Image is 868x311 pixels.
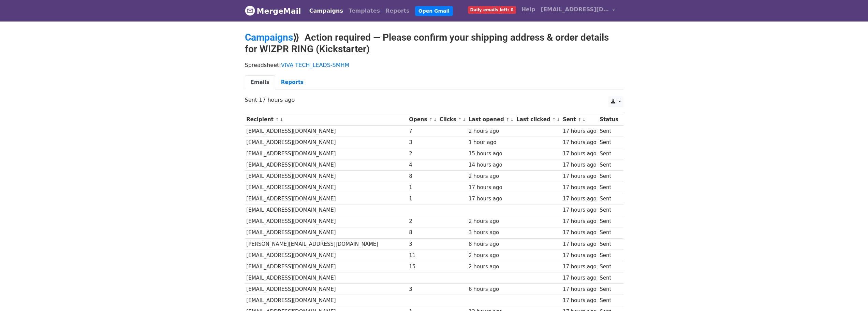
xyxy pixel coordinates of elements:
[598,216,620,227] td: Sent
[409,263,436,271] div: 15
[552,117,556,122] a: ↑
[245,272,408,284] td: [EMAIL_ADDRESS][DOMAIN_NAME]
[275,75,309,89] a: Reports
[409,139,436,146] div: 3
[467,114,515,125] th: Last opened
[469,172,513,180] div: 2 hours ago
[429,117,433,122] a: ↑
[245,261,408,272] td: [EMAIL_ADDRESS][DOMAIN_NAME]
[563,195,597,203] div: 17 hours ago
[598,261,620,272] td: Sent
[469,217,513,225] div: 2 hours ago
[563,217,597,225] div: 17 hours ago
[469,139,513,146] div: 1 hour ago
[563,127,597,135] div: 17 hours ago
[281,62,350,68] a: VIVA TECH_LEADS-SMHM
[515,114,561,125] th: Last clicked
[245,137,408,148] td: [EMAIL_ADDRESS][DOMAIN_NAME]
[563,206,597,214] div: 17 hours ago
[563,274,597,282] div: 17 hours ago
[245,32,293,43] a: Campaigns
[409,252,436,259] div: 11
[409,285,436,293] div: 3
[510,117,514,122] a: ↓
[563,161,597,169] div: 17 hours ago
[469,161,513,169] div: 14 hours ago
[469,150,513,158] div: 15 hours ago
[245,4,301,18] a: MergeMail
[409,217,436,225] div: 2
[598,148,620,159] td: Sent
[598,227,620,238] td: Sent
[433,117,437,122] a: ↓
[245,96,623,103] p: Sent 17 hours ago
[409,195,436,203] div: 1
[563,139,597,146] div: 17 hours ago
[407,114,438,125] th: Opens
[245,216,408,227] td: [EMAIL_ADDRESS][DOMAIN_NAME]
[462,117,466,122] a: ↓
[469,263,513,271] div: 2 hours ago
[598,250,620,261] td: Sent
[563,229,597,237] div: 17 hours ago
[598,284,620,295] td: Sent
[563,297,597,305] div: 17 hours ago
[409,161,436,169] div: 4
[598,272,620,284] td: Sent
[245,295,408,306] td: [EMAIL_ADDRESS][DOMAIN_NAME]
[469,127,513,135] div: 2 hours ago
[245,125,408,137] td: [EMAIL_ADDRESS][DOMAIN_NAME]
[563,252,597,259] div: 17 hours ago
[598,193,620,204] td: Sent
[598,204,620,216] td: Sent
[465,3,519,16] a: Daily emails left: 0
[245,5,255,16] img: MergeMail logo
[469,229,513,237] div: 3 hours ago
[245,284,408,295] td: [EMAIL_ADDRESS][DOMAIN_NAME]
[245,193,408,204] td: [EMAIL_ADDRESS][DOMAIN_NAME]
[409,172,436,180] div: 8
[598,171,620,182] td: Sent
[409,127,436,135] div: 7
[275,117,279,122] a: ↑
[245,204,408,216] td: [EMAIL_ADDRESS][DOMAIN_NAME]
[598,295,620,306] td: Sent
[541,5,609,14] span: [EMAIL_ADDRESS][DOMAIN_NAME]
[409,240,436,248] div: 3
[469,240,513,248] div: 8 hours ago
[582,117,586,122] a: ↓
[563,285,597,293] div: 17 hours ago
[469,285,513,293] div: 6 hours ago
[409,184,436,192] div: 1
[561,114,598,125] th: Sent
[557,117,560,122] a: ↓
[563,263,597,271] div: 17 hours ago
[598,159,620,171] td: Sent
[598,238,620,250] td: Sent
[245,238,408,250] td: [PERSON_NAME][EMAIL_ADDRESS][DOMAIN_NAME]
[469,184,513,192] div: 17 hours ago
[409,229,436,237] div: 8
[519,3,538,16] a: Help
[468,6,516,14] span: Daily emails left: 0
[578,117,582,122] a: ↑
[598,125,620,137] td: Sent
[245,227,408,238] td: [EMAIL_ADDRESS][DOMAIN_NAME]
[438,114,467,125] th: Clicks
[598,114,620,125] th: Status
[245,159,408,171] td: [EMAIL_ADDRESS][DOMAIN_NAME]
[563,172,597,180] div: 17 hours ago
[563,150,597,158] div: 17 hours ago
[245,182,408,193] td: [EMAIL_ADDRESS][DOMAIN_NAME]
[458,117,462,122] a: ↑
[506,117,510,122] a: ↑
[563,184,597,192] div: 17 hours ago
[245,114,408,125] th: Recipient
[245,250,408,261] td: [EMAIL_ADDRESS][DOMAIN_NAME]
[245,32,623,55] h2: ⟫ Action required — Please confirm your shipping address & order details for WIZPR RING (Kickstar...
[245,171,408,182] td: [EMAIL_ADDRESS][DOMAIN_NAME]
[469,195,513,203] div: 17 hours ago
[245,148,408,159] td: [EMAIL_ADDRESS][DOMAIN_NAME]
[346,4,383,18] a: Templates
[280,117,283,122] a: ↓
